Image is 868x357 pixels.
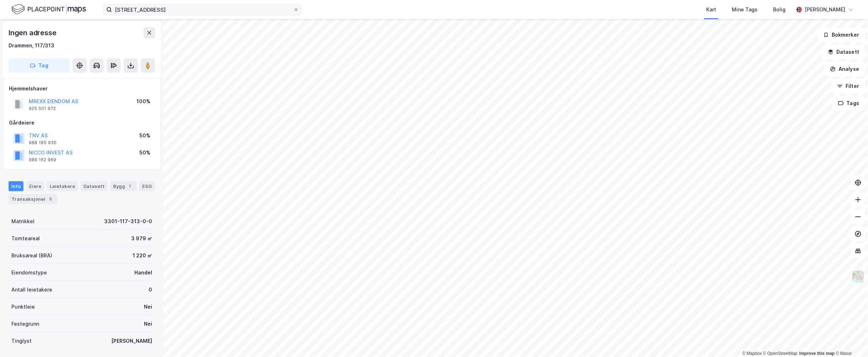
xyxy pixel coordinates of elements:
div: Hjemmelshaver [9,84,155,93]
div: Datasett [81,181,107,191]
div: 100% [136,97,150,106]
button: Filter [831,79,865,93]
div: Eiere [26,181,44,191]
button: Bokmerker [817,28,865,42]
div: Leietakere [47,181,78,191]
div: Punktleie [11,303,35,311]
div: [PERSON_NAME] [805,5,845,14]
div: Matrikkel [11,217,34,226]
div: [PERSON_NAME] [111,337,152,345]
iframe: Chat Widget [832,323,868,357]
img: Z [851,270,865,283]
div: ESG [139,181,155,191]
div: Bygg [110,181,136,191]
div: Kart [706,5,716,14]
div: 988 185 930 [29,140,57,146]
div: Antall leietakere [11,285,52,294]
div: 50% [139,131,150,140]
a: Mapbox [742,351,762,356]
div: 5 [47,195,54,203]
button: Tag [9,58,70,73]
div: 989 162 969 [29,157,56,163]
div: 3 979 ㎡ [131,234,152,243]
div: Tinglyst [11,337,32,345]
button: Analyse [824,62,865,76]
div: 1 220 ㎡ [133,251,152,260]
div: 925 501 972 [29,106,56,111]
a: Improve this map [799,351,835,356]
div: Nei [144,303,152,311]
div: Bruksareal (BRA) [11,251,52,260]
div: Nei [144,320,152,328]
img: logo.f888ab2527a4732fd821a326f86c7f29.svg [11,3,86,16]
div: 1 [127,183,134,190]
div: Tomteareal [11,234,40,243]
div: Info [9,181,23,191]
div: Mine Tags [732,5,757,14]
div: Kontrollprogram for chat [832,323,868,357]
button: Tags [832,96,865,110]
div: Eiendomstype [11,268,47,277]
div: 50% [139,148,150,157]
input: Søk på adresse, matrikkel, gårdeiere, leietakere eller personer [112,4,293,15]
div: 0 [149,285,152,294]
div: 3301-117-313-0-0 [104,217,152,226]
div: Drammen, 117/313 [9,41,54,50]
div: Gårdeiere [9,119,155,127]
div: Handel [134,268,152,277]
div: Festegrunn [11,320,39,328]
a: OpenStreetMap [763,351,798,356]
div: Transaksjoner [9,194,57,204]
div: Ingen adresse [9,27,58,38]
button: Datasett [822,45,865,59]
div: Bolig [773,5,786,14]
